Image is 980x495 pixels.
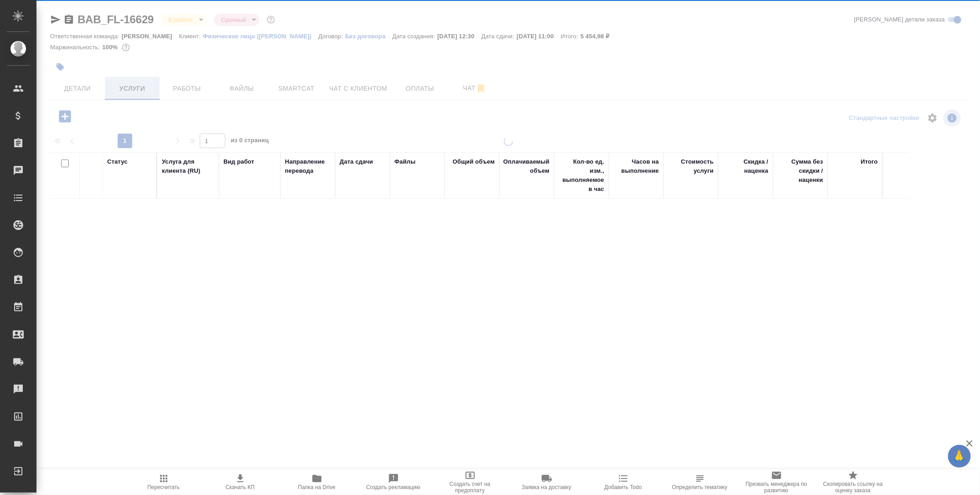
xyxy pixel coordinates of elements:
[952,447,967,466] span: 🙏
[738,469,815,495] button: Призвать менеджера по развитию
[432,469,508,495] button: Создать счет на предоплату
[107,157,128,166] div: Статус
[223,157,254,166] div: Вид работ
[366,484,420,490] span: Создать рекламацию
[861,157,878,166] div: Итого
[162,157,214,175] div: Услуга для клиента (RU)
[437,481,503,494] span: Создать счет на предоплату
[723,157,768,175] div: Скидка / наценка
[604,484,642,490] span: Добавить Todo
[279,469,355,495] button: Папка на Drive
[508,469,585,495] button: Заявка на доставку
[559,157,604,194] div: Кол-во ед. изм., выполняемое в час
[394,157,415,166] div: Файлы
[226,484,255,490] span: Скачать КП
[744,481,809,494] span: Призвать менеджера по развитию
[672,484,727,490] span: Определить тематику
[948,445,971,468] button: 🙏
[285,157,331,175] div: Направление перевода
[298,484,336,490] span: Папка на Drive
[125,469,202,495] button: Пересчитать
[355,469,432,495] button: Создать рекламацию
[147,484,180,490] span: Пересчитать
[585,469,662,495] button: Добавить Todo
[453,157,495,166] div: Общий объем
[662,469,738,495] button: Определить тематику
[522,484,571,490] span: Заявка на доставку
[815,469,892,495] button: Скопировать ссылку на оценку заказа
[202,469,279,495] button: Скачать КП
[820,481,886,494] span: Скопировать ссылку на оценку заказа
[340,157,373,166] div: Дата сдачи
[668,157,714,175] div: Стоимость услуги
[613,157,659,175] div: Часов на выполнение
[503,157,550,175] div: Оплачиваемый объем
[778,157,823,185] div: Сумма без скидки / наценки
